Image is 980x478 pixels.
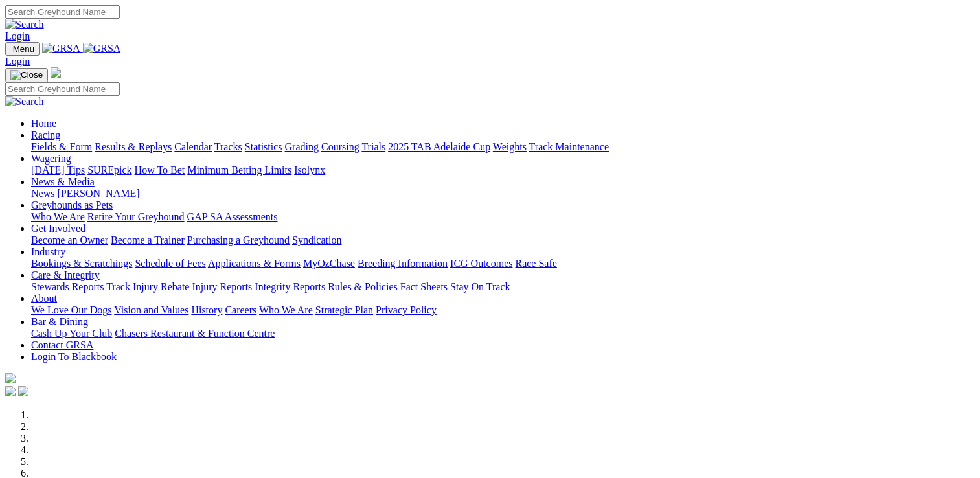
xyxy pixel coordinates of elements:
[255,281,325,292] a: Integrity Reports
[31,223,85,234] a: Get Involved
[57,188,139,199] a: [PERSON_NAME]
[31,281,104,292] a: Stewards Reports
[5,68,48,82] button: Toggle navigation
[328,281,398,292] a: Rules & Policies
[31,304,975,316] div: About
[31,339,93,350] a: Contact GRSA
[376,304,437,315] a: Privacy Policy
[87,211,185,222] a: Retire Your Greyhound
[5,19,44,30] img: Search
[285,141,319,152] a: Grading
[174,141,212,152] a: Calendar
[191,304,222,315] a: History
[245,141,282,152] a: Statistics
[31,351,117,362] a: Login To Blackbook
[31,211,85,222] a: Who We Are
[31,211,975,223] div: Greyhounds as Pets
[95,141,172,152] a: Results & Replays
[135,258,205,269] a: Schedule of Fees
[5,5,120,19] input: Search
[5,42,40,56] button: Toggle navigation
[31,234,975,246] div: Get Involved
[294,165,325,176] a: Isolynx
[18,386,28,396] img: twitter.svg
[208,258,301,269] a: Applications & Forms
[529,141,609,152] a: Track Maintenance
[225,304,256,315] a: Careers
[106,281,189,292] a: Track Injury Rebate
[5,96,44,108] img: Search
[187,211,278,222] a: GAP SA Assessments
[450,258,512,269] a: ICG Outcomes
[259,304,313,315] a: Who We Are
[31,328,975,339] div: Bar & Dining
[31,188,54,199] a: News
[31,304,111,315] a: We Love Our Dogs
[214,141,242,152] a: Tracks
[31,141,975,153] div: Racing
[31,165,85,176] a: [DATE] Tips
[400,281,448,292] a: Fact Sheets
[31,153,71,164] a: Wagering
[515,258,556,269] a: Race Safe
[114,304,188,315] a: Vision and Values
[315,304,373,315] a: Strategic Plan
[358,258,448,269] a: Breeding Information
[31,316,88,327] a: Bar & Dining
[31,258,975,269] div: Industry
[31,188,975,199] div: News & Media
[83,43,121,54] img: GRSA
[303,258,355,269] a: MyOzChase
[292,234,341,245] a: Syndication
[31,269,100,280] a: Care & Integrity
[31,199,113,211] a: Greyhounds as Pets
[135,165,185,176] a: How To Bet
[5,30,30,41] a: Login
[31,293,57,304] a: About
[31,118,56,129] a: Home
[42,43,80,54] img: GRSA
[111,234,185,245] a: Become a Trainer
[115,328,275,339] a: Chasers Restaurant & Function Centre
[361,141,385,152] a: Trials
[450,281,510,292] a: Stay On Track
[187,234,290,245] a: Purchasing a Greyhound
[31,281,975,293] div: Care & Integrity
[321,141,359,152] a: Coursing
[31,258,132,269] a: Bookings & Scratchings
[31,234,108,245] a: Become an Owner
[192,281,252,292] a: Injury Reports
[388,141,490,152] a: 2025 TAB Adelaide Cup
[31,176,95,187] a: News & Media
[493,141,527,152] a: Weights
[10,70,43,80] img: Close
[187,165,291,176] a: Minimum Betting Limits
[5,386,16,396] img: facebook.svg
[31,130,60,141] a: Racing
[87,165,131,176] a: SUREpick
[5,373,16,383] img: logo-grsa-white.png
[31,328,112,339] a: Cash Up Your Club
[51,67,61,78] img: logo-grsa-white.png
[31,165,975,176] div: Wagering
[5,82,120,96] input: Search
[13,44,34,54] span: Menu
[5,56,30,67] a: Login
[31,141,92,152] a: Fields & Form
[31,246,65,257] a: Industry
